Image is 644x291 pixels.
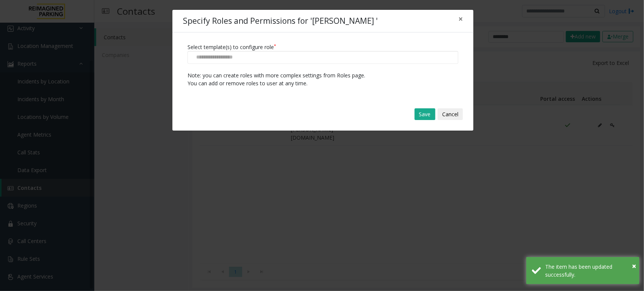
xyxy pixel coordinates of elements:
[545,263,634,279] div: The item has been updated successfully.
[188,71,458,79] p: Note: you can create roles with more complex settings from Roles page.
[632,261,636,271] span: ×
[188,79,458,87] p: You can add or remove roles to user at any time.
[632,260,636,272] button: Close
[458,14,463,24] span: ×
[453,10,468,28] button: Close
[415,108,435,120] button: Save
[183,15,378,27] h4: Specify Roles and Permissions for '[PERSON_NAME] '
[438,108,463,120] button: Cancel
[188,43,458,51] p: Select template(s) to configure role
